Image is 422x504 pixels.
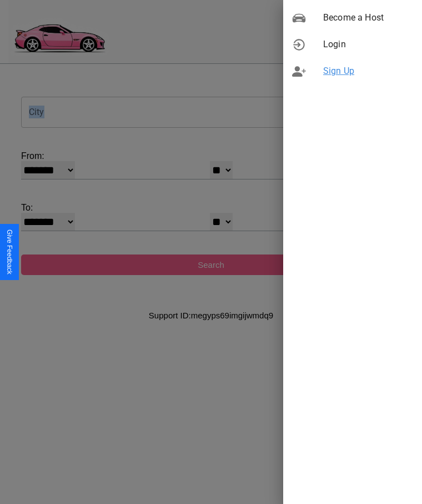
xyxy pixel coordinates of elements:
div: Become a Host [283,4,422,31]
div: Give Feedback [6,229,13,275]
div: Login [283,31,422,58]
span: Login [323,38,413,51]
div: Sign Up [283,58,422,84]
span: Become a Host [323,11,413,24]
span: Sign Up [323,64,413,78]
